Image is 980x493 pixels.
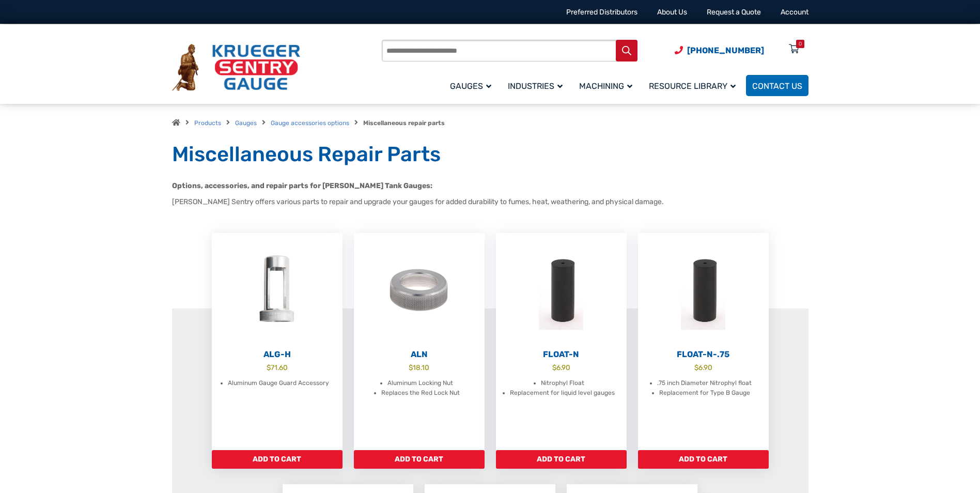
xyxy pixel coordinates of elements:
li: Replaces the Red Lock Nut [381,388,460,398]
img: ALG-OF [212,233,343,347]
a: Request a Quote [707,8,761,17]
li: Replacement for liquid level gauges [510,388,615,398]
span: [PHONE_NUMBER] [687,45,764,55]
li: Aluminum Locking Nut [387,378,453,389]
bdi: 71.60 [267,363,288,372]
a: Resource Library [643,73,746,98]
bdi: 18.10 [409,363,429,372]
a: Phone Number (920) 434-8860 [675,44,764,57]
span: $ [552,363,556,372]
img: Float-N [638,233,769,347]
a: Float-N-.75 $6.90 .75 inch Diameter Nitrophyl float Replacement for Type B Gauge [638,233,769,450]
span: Machining [579,81,632,91]
span: Contact Us [752,81,802,91]
a: Machining [573,73,643,98]
h2: Float-N [496,349,627,360]
span: Resource Library [649,81,736,91]
li: Aluminum Gauge Guard Accessory [228,378,329,389]
a: About Us [657,8,687,17]
a: Add to cart: “Float-N-.75” [638,450,769,469]
img: ALN [354,233,485,347]
h1: Miscellaneous Repair Parts [172,142,808,167]
h2: ALN [354,349,485,360]
strong: Miscellaneous repair parts [363,119,445,127]
a: Contact Us [746,75,808,96]
bdi: 6.90 [694,363,712,372]
a: Gauges [235,119,257,127]
div: 0 [799,40,802,48]
p: [PERSON_NAME] Sentry offers various parts to repair and upgrade your gauges for added durability ... [172,196,808,207]
a: Add to cart: “ALG-H” [212,450,343,469]
span: $ [267,363,271,372]
span: $ [694,363,698,372]
a: Gauge accessories options [271,119,349,127]
a: ALG-H $71.60 Aluminum Gauge Guard Accessory [212,233,343,450]
a: Gauges [444,73,502,98]
img: Float-N [496,233,627,347]
li: Replacement for Type B Gauge [659,388,750,398]
a: Account [781,8,808,17]
a: Preferred Distributors [566,8,637,17]
li: .75 inch Diameter Nitrophyl float [657,378,752,389]
span: $ [409,363,413,372]
h2: Float-N-.75 [638,349,769,360]
span: Gauges [450,81,491,91]
strong: Options, accessories, and repair parts for [PERSON_NAME] Tank Gauges: [172,181,432,190]
li: Nitrophyl Float [541,378,584,389]
bdi: 6.90 [552,363,570,372]
a: Add to cart: “ALN” [354,450,485,469]
a: Industries [502,73,573,98]
span: Industries [508,81,563,91]
a: Products [194,119,221,127]
img: Krueger Sentry Gauge [172,44,300,91]
a: Add to cart: “Float-N” [496,450,627,469]
a: Float-N $6.90 Nitrophyl Float Replacement for liquid level gauges [496,233,627,450]
h2: ALG-H [212,349,343,360]
a: ALN $18.10 Aluminum Locking Nut Replaces the Red Lock Nut [354,233,485,450]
